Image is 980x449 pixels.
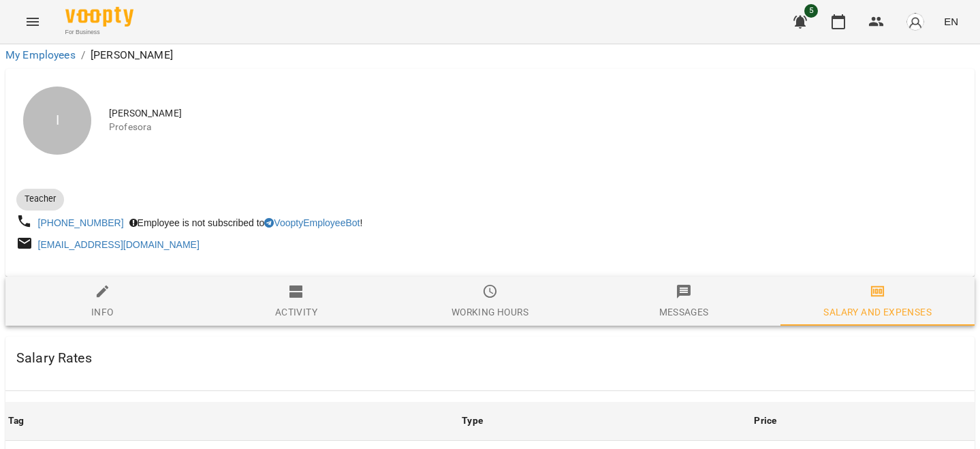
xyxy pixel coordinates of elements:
div: Salary and Expenses [823,304,931,320]
div: Working hours [452,304,528,320]
button: Menu [16,5,49,38]
a: [EMAIL_ADDRESS][DOMAIN_NAME] [38,239,200,250]
span: EN [944,14,958,29]
th: Price [751,402,975,440]
h6: Salary Rates [16,347,92,369]
img: avatar_s.png [906,12,925,31]
img: Voopty Logo [65,7,133,27]
span: For Business [65,28,133,37]
span: [PERSON_NAME] [109,107,964,121]
th: Type [459,402,751,440]
div: Employee is not subscribed to ! [127,213,366,232]
p: [PERSON_NAME] [91,47,173,63]
div: I [23,87,91,155]
nav: breadcrumb [5,47,975,63]
span: 5 [804,4,818,18]
span: Teacher [16,193,64,205]
div: Messages [659,304,709,320]
a: [PHONE_NUMBER] [38,217,124,228]
th: Tag [5,402,459,440]
span: Profesora [109,121,964,134]
div: Info [91,304,114,320]
a: VooptyEmployeeBot [264,217,360,228]
button: EN [938,9,964,34]
a: My Employees [5,48,76,61]
li: / [81,47,85,63]
div: Activity [275,304,317,320]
